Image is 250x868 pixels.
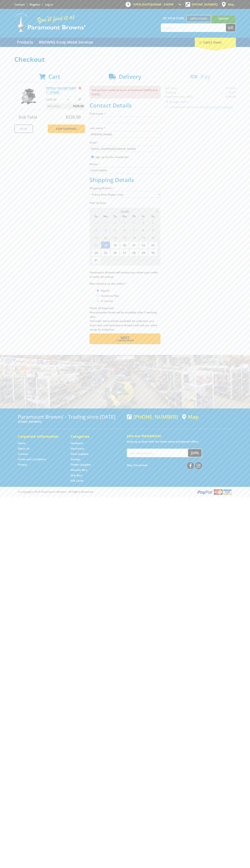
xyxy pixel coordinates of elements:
a: Go to the BROWNS Scrap Metal Services page [36,38,96,47]
span: Confirm order [97,340,153,342]
h2: Shipping Details [90,176,160,183]
span: 31 [129,219,138,226]
div: ® Copyright 2025 Paramount Browns'. All Rights Reserved. [14,489,236,495]
button: Go [226,24,236,32]
input: Please select who will pick up the order. [97,295,99,297]
span: 27 [120,249,129,256]
span: 6 [148,256,157,264]
input: Please select who will pick up the order. [97,289,99,292]
span: 28 [129,249,138,256]
p: $235.00 [46,97,65,102]
a: Go to the registration page [30,3,40,6]
span: 17 [91,241,101,249]
span: [DATE] [121,210,129,213]
span: 10 [91,234,101,241]
span: 3 [91,226,101,234]
p: Keep up to date with the latest news and special offers. [127,439,232,444]
span: Th [129,214,138,219]
input: Your email address [127,449,188,457]
a: Go to the Hardware page [71,441,83,445]
h5: Join our Newsletter [127,433,232,438]
a: Print [14,124,33,133]
label: Phone [90,162,160,166]
input: Please enter your first name. [90,117,160,123]
span: 5 [139,256,148,264]
h1: Checkout [14,56,236,63]
span: 26 [110,249,120,256]
img: PayPal, Mastercard, Visa accepted [197,489,232,495]
a: Mount [PERSON_NAME] [211,15,236,29]
p: [STREET_ADDRESS] [18,420,123,424]
span: 21 [129,241,138,249]
a: Go to the Contact page [14,3,25,6]
span: Next [120,335,129,340]
span: Sa [148,214,157,219]
span: $235.00 [73,103,84,109]
span: Sub Total [19,114,37,120]
a: View a map of Gepps Cross location [182,414,199,420]
input: Search [161,24,226,32]
a: Go to the Timber Supplies page [71,463,91,467]
a: Go to the Machinery page [71,447,84,450]
a: PETROL VOLUME PUMP 1" (25MM) [46,86,76,94]
span: 2 [148,219,157,226]
label: Shipping Method [90,186,160,190]
span: 4 [101,226,110,234]
span: Fr [139,214,148,219]
span: 3 [120,256,129,264]
span: 19 [110,241,120,249]
label: Pick Up Date [90,201,160,205]
span: 30 [120,219,129,226]
span: Tu [110,214,120,219]
span: 14 [129,234,138,241]
a: Go to the Terms and Conditions page [18,457,46,461]
a: Go to the Skip Bins page [71,473,82,477]
span: 13 [120,234,129,241]
span: 23 [148,241,157,249]
label: Last name [90,126,160,130]
span: 1 [101,256,110,264]
span: Delivery [119,73,141,80]
span: 29 [139,249,148,256]
span: 9 [148,226,157,234]
input: Please enter your telephone number. [90,167,160,174]
span: Set your store [161,15,186,21]
h2: Contact Details [90,102,160,109]
span: (1 item) [210,40,221,44]
span: Su [91,214,101,219]
span: Cart [48,73,60,80]
span: 15 [139,234,148,241]
span: 28 [101,219,110,226]
a: Go to the About Us page [18,447,30,450]
label: Email [90,140,160,145]
label: Who will pick up the order? [90,281,160,286]
a: Go to the Wheelie Bins page [71,468,87,472]
label: Myself [100,288,111,294]
span: 4 [129,256,138,264]
input: Please select who will pick up the order. [97,300,99,302]
label: First name [90,111,160,116]
a: Keep Shopping [48,124,85,133]
span: 24 [91,249,101,256]
select: Please select a shipping method. [90,191,160,198]
input: Please enter your last name. [90,131,160,138]
button: Join [188,449,202,457]
label: Someone Else [100,293,120,299]
a: Go to the Gift Cards page [71,479,83,483]
span: 18 [101,241,110,249]
span: 27 [91,219,101,226]
span: 8:00am - 5:00pm [151,3,174,6]
span: 29 [110,219,120,226]
span: $235.00 [66,114,81,120]
span: 5 [110,226,120,234]
span: 7 [129,226,138,234]
span: 30 [148,249,157,256]
label: A Courier [100,298,114,304]
img: Paramount Browns' [14,13,86,32]
em: Photo ID Required. Non-preorder items will be available after 5 working days Pre-order items will... [90,306,157,331]
span: 1 [139,219,148,226]
span: 20 [120,241,129,249]
div: Cart [195,38,236,47]
a: Go to the Privacy page [18,463,27,467]
h3: Paramount Browns' - Trading since [DATE] [18,414,123,420]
